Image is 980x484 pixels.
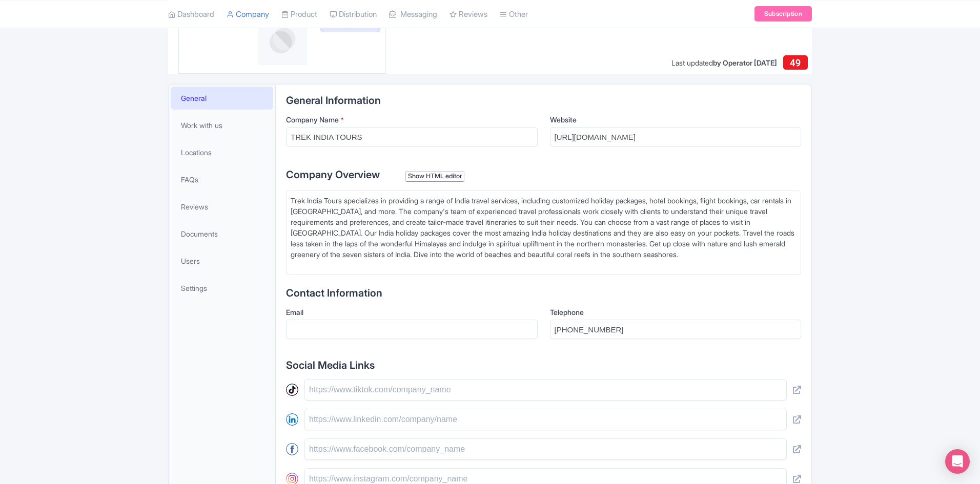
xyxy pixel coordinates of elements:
[286,443,298,455] img: facebook-round-01-50ddc191f871d4ecdbe8252d2011563a.svg
[754,6,812,22] a: Subscription
[286,115,339,124] span: Company Name
[286,384,298,396] img: tiktok-round-01-ca200c7ba8d03f2cade56905edf8567d.svg
[16,16,25,25] img: logo_orange.svg
[29,16,50,25] div: v 4.0.25
[286,360,801,371] h2: Social Media Links
[945,449,970,474] div: Open Intercom Messenger
[171,195,273,218] a: Reviews
[171,249,273,272] a: Users
[181,228,218,239] span: Documents
[550,115,577,124] span: Website
[171,141,273,164] a: Locations
[171,114,273,137] a: Work with us
[171,222,273,245] a: Documents
[291,195,797,270] div: Trek India Tours specializes in providing a range of India travel services, including customized ...
[39,60,92,67] div: Domain Overview
[171,277,273,300] a: Settings
[304,438,787,460] input: https://www.facebook.com/company_name
[171,168,273,191] a: FAQs
[113,60,173,67] div: Keywords by Traffic
[286,308,303,317] span: Email
[304,379,787,401] input: https://www.tiktok.com/company_name
[790,57,801,68] span: 49
[16,27,25,35] img: website_grey.svg
[181,256,200,266] span: Users
[258,16,307,65] img: profile-logo-d1a8e230fb1b8f12adc913e4f4d7365c.png
[550,308,584,317] span: Telephone
[181,283,207,293] span: Settings
[286,95,801,106] h2: General Information
[713,58,777,67] span: by Operator [DATE]
[28,59,36,68] img: tab_domain_overview_orange.svg
[671,57,777,68] div: Last updated
[286,413,298,426] img: linkedin-round-01-4bc9326eb20f8e88ec4be7e8773b84b7.svg
[181,174,198,185] span: FAQs
[27,27,113,35] div: Domain: [DOMAIN_NAME]
[181,120,222,131] span: Work with us
[304,409,787,430] input: https://www.linkedin.com/company/name
[181,147,212,158] span: Locations
[171,87,273,110] a: General
[102,59,110,68] img: tab_keywords_by_traffic_grey.svg
[286,169,380,181] span: Company Overview
[405,171,464,182] div: Show HTML editor
[181,93,207,103] span: General
[286,287,801,299] h2: Contact Information
[181,201,208,212] span: Reviews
